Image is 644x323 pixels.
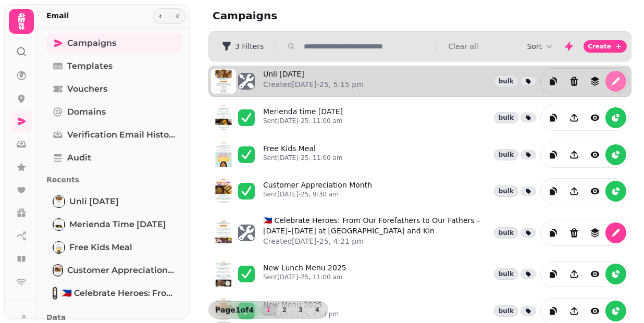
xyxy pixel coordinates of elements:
[46,214,181,235] a: Merienda time aug 2025Merienda time [DATE]
[211,262,236,287] img: aHR0cHM6Ly9zdGFtcGVkZS1zZXJ2aWNlLXByb2QtdGVtcGxhdGUtcHJldmlld3MuczMuZXUtd2VzdC0xLmFtYXpvbmF3cy5jb...
[46,191,181,212] a: Unli September 2025Unli [DATE]
[543,107,564,128] button: duplicate
[605,71,626,92] button: edit
[605,181,626,202] button: reports
[211,142,236,167] img: aHR0cHM6Ly9zdGFtcGVkZS1zZXJ2aWNlLXByb2QtdGVtcGxhdGUtcHJldmlld3MuczMuZXUtd2VzdC0xLmFtYXpvbmF3cy5jb...
[260,304,326,316] nav: Pagination
[69,195,119,208] span: Unli [DATE]
[296,307,305,313] span: 3
[585,144,605,165] button: view
[585,222,605,243] button: revisions
[264,307,273,313] span: 1
[54,265,62,276] img: Customer Appreciation Month
[263,69,364,94] a: Unli [DATE]Created[DATE]-25, 5:15 pm
[263,236,490,246] p: Created [DATE]-25, 4:21 pm
[46,125,181,145] a: Verification email history
[67,106,106,118] span: Domains
[564,144,585,165] button: Share campaign preview
[46,260,181,281] a: Customer Appreciation MonthCustomer Appreciation Month
[213,38,272,55] button: 3 Filters
[263,190,372,198] p: Sent [DATE]-25, 9:30 am
[263,143,343,166] a: Free Kids MealSent[DATE]-25, 11:00 am
[564,71,585,92] button: Delete
[605,301,626,321] button: reports
[211,105,236,130] img: aHR0cHM6Ly9zdGFtcGVkZS1zZXJ2aWNlLXByb2QtdGVtcGxhdGUtcHJldmlld3MuczMuZXUtd2VzdC0xLmFtYXpvbmF3cy5jb...
[67,83,107,95] span: Vouchers
[263,300,339,322] a: New Menu 2025Sent[DATE]-25, 4:53 pm
[585,264,605,284] button: view
[211,220,236,245] img: aHR0cHM6Ly9zdGFtcGVkZS1zZXJ2aWNlLXByb2QtdGVtcGxhdGUtcHJldmlld3MuczMuZXUtd2VzdC0xLmFtYXpvbmF3cy5jb...
[263,106,343,129] a: Merienda time [DATE]Sent[DATE]-25, 11:00 am
[46,237,181,258] a: Free Kids MealFree Kids Meal
[211,305,258,315] p: Page 1 of 4
[46,170,181,189] p: Recents
[543,222,564,243] button: duplicate
[67,60,113,72] span: Templates
[564,181,585,202] button: Share campaign preview
[263,117,343,125] p: Sent [DATE]-25, 11:00 am
[543,71,564,92] button: duplicate
[494,227,518,239] div: bulk
[263,215,490,251] a: 🇵🇭 Celebrate Heroes: From Our Forefathers to Our Fathers – [DATE]–[DATE] at [GEOGRAPHIC_DATA] and...
[585,181,605,202] button: view
[69,241,132,254] span: Free Kids Meal
[211,69,236,94] img: aHR0cHM6Ly9zdGFtcGVkZS1zZXJ2aWNlLXByb2QtdGVtcGxhdGUtcHJldmlld3MuczMuZXUtd2VzdC0xLmFtYXpvbmF3cy5jb...
[584,40,627,53] button: Create
[46,79,181,100] a: Vouchers
[54,219,64,230] img: Merienda time aug 2025
[494,185,518,197] div: bulk
[313,307,321,313] span: 4
[564,222,585,243] button: Delete
[46,56,181,77] a: Templates
[543,301,564,321] button: duplicate
[46,102,181,122] a: Domains
[54,196,64,207] img: Unli September 2025
[46,10,69,21] h2: Email
[564,107,585,128] button: Share campaign preview
[494,268,518,280] div: bulk
[67,152,91,164] span: Audit
[69,218,166,231] span: Merienda time [DATE]
[605,107,626,128] button: reports
[263,79,364,90] p: Created [DATE]-25, 5:15 pm
[605,264,626,284] button: reports
[605,144,626,165] button: reports
[494,305,518,317] div: bulk
[263,273,346,281] p: Sent [DATE]-25, 11:00 am
[494,112,518,123] div: bulk
[292,304,309,316] button: 3
[263,154,343,162] p: Sent [DATE]-25, 11:00 am
[260,304,277,316] button: 1
[46,147,181,168] a: Audit
[494,149,518,160] div: bulk
[46,33,181,54] a: Campaigns
[46,283,181,304] a: 🇵🇭 Celebrate Heroes: From Our Forefathers to Our Fathers – June 12–15 at Kasa and Kin🇵🇭 Celebrate...
[543,144,564,165] button: duplicate
[494,76,518,87] div: bulk
[54,242,64,253] img: Free Kids Meal
[213,8,413,23] h2: Campaigns
[543,264,564,284] button: duplicate
[280,307,289,313] span: 2
[448,41,478,52] button: Clear all
[564,301,585,321] button: Share campaign preview
[276,304,293,316] button: 2
[67,37,116,49] span: Campaigns
[564,264,585,284] button: Share campaign preview
[61,287,175,300] span: 🇵🇭 Celebrate Heroes: From Our Forefathers to Our Fathers – [DATE]–[DATE] at [GEOGRAPHIC_DATA] and...
[309,304,326,316] button: 4
[211,179,236,204] img: aHR0cHM6Ly9zdGFtcGVkZS1zZXJ2aWNlLXByb2QtdGVtcGxhdGUtcHJldmlld3MuczMuZXUtd2VzdC0xLmFtYXpvbmF3cy5jb...
[585,71,605,92] button: revisions
[235,43,264,50] span: 3 Filters
[263,263,346,285] a: New Lunch Menu 2025Sent[DATE]-25, 11:00 am
[585,301,605,321] button: view
[543,181,564,202] button: duplicate
[54,288,56,299] img: 🇵🇭 Celebrate Heroes: From Our Forefathers to Our Fathers – June 12–15 at Kasa and Kin
[588,43,611,49] span: Create
[605,222,626,243] button: edit
[527,41,554,52] button: Sort
[585,107,605,128] button: view
[67,129,175,141] span: Verification email history
[67,264,175,277] span: Customer Appreciation Month
[263,180,372,203] a: Customer Appreciation MonthSent[DATE]-25, 9:30 am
